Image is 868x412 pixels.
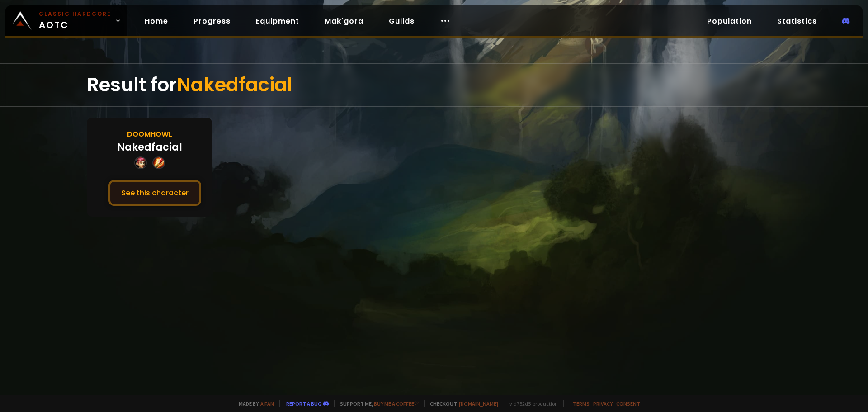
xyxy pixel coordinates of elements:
[317,12,371,30] a: Mak'gora
[39,10,111,32] span: AOTC
[334,400,419,407] span: Support me,
[260,400,274,407] a: a fan
[374,400,419,407] a: Buy me a coffee
[504,400,558,407] span: v. d752d5 - production
[573,400,590,407] a: Terms
[233,400,274,407] span: Made by
[87,64,781,106] div: Result for
[177,71,292,98] span: Nakedfacial
[127,128,172,140] div: Doomhowl
[459,400,498,407] a: [DOMAIN_NAME]
[700,12,759,30] a: Population
[770,12,824,30] a: Statistics
[593,400,613,407] a: Privacy
[117,140,182,155] div: Nakedfacial
[382,12,422,30] a: Guilds
[424,400,498,407] span: Checkout
[616,400,640,407] a: Consent
[39,10,111,18] small: Classic Hardcore
[5,5,127,36] a: Classic HardcoreAOTC
[137,12,175,30] a: Home
[249,12,307,30] a: Equipment
[108,180,201,206] button: See this character
[186,12,238,30] a: Progress
[286,400,321,407] a: Report a bug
